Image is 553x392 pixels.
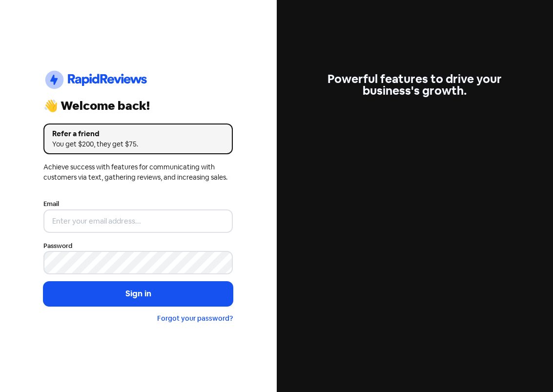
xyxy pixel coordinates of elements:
div: You get $200, they get $75. [52,139,224,149]
div: Powerful features to drive your business's growth. [320,73,510,97]
a: Forgot your password? [157,314,233,323]
button: Sign in [43,282,233,306]
div: 👋 Welcome back! [43,100,233,112]
label: Email [43,199,59,209]
div: Achieve success with features for communicating with customers via text, gathering reviews, and i... [43,162,233,183]
div: Refer a friend [52,128,224,140]
label: Password [43,241,72,251]
input: Enter your email address... [43,209,233,233]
